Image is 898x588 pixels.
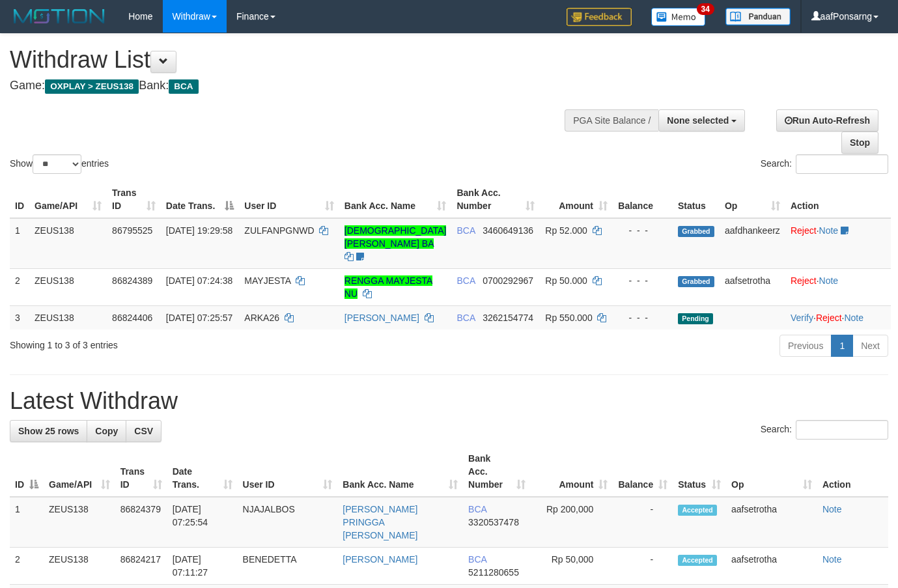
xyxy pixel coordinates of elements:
th: Date Trans.: activate to sort column descending [161,181,240,218]
th: Status [673,181,720,218]
a: [PERSON_NAME] [343,554,417,565]
span: BCA [456,275,475,286]
td: - [613,548,673,585]
span: Grabbed [678,276,714,287]
div: - - - [618,224,667,237]
a: Reject [816,313,842,323]
a: Verify [791,313,813,323]
td: · [785,268,891,305]
span: [DATE] 07:24:38 [166,275,232,286]
span: [DATE] 19:29:58 [166,225,232,236]
th: ID [10,181,29,218]
span: Copy 3262154774 to clipboard [483,313,533,323]
span: Copy 3320537478 to clipboard [468,517,519,527]
span: MAYJESTA [244,275,290,286]
button: None selected [658,109,745,132]
td: 1 [10,497,44,548]
td: [DATE] 07:25:54 [167,497,238,548]
span: BCA [169,79,198,94]
h4: Game: Bank: [10,79,585,92]
td: 1 [10,218,29,269]
th: Bank Acc. Name: activate to sort column ascending [337,447,463,497]
td: 2 [10,268,29,305]
th: User ID: activate to sort column ascending [239,181,339,218]
span: 86824406 [112,313,152,323]
th: Trans ID: activate to sort column ascending [115,447,167,497]
span: BCA [468,504,486,514]
td: · · [785,305,891,329]
td: [DATE] 07:11:27 [167,548,238,585]
th: Date Trans.: activate to sort column ascending [167,447,238,497]
th: User ID: activate to sort column ascending [238,447,338,497]
span: OXPLAY > ZEUS138 [45,79,139,94]
a: Note [822,554,842,565]
span: Rp 50.000 [545,275,587,286]
div: Showing 1 to 3 of 3 entries [10,333,365,352]
span: BCA [456,225,475,236]
span: Rp 52.000 [545,225,587,236]
a: Show 25 rows [10,420,87,442]
td: - [613,497,673,548]
a: Note [822,504,842,514]
td: 2 [10,548,44,585]
td: ZEUS138 [29,218,107,269]
a: [PERSON_NAME] PRINGGA [PERSON_NAME] [343,504,417,540]
th: Amount: activate to sort column ascending [540,181,613,218]
select: Showentries [33,154,81,174]
span: Copy 0700292967 to clipboard [483,275,533,286]
div: - - - [618,311,667,324]
th: Game/API: activate to sort column ascending [44,447,115,497]
span: Grabbed [678,226,714,237]
a: RENGGA MAYJESTA NU [344,275,433,299]
img: Button%20Memo.svg [651,8,706,26]
a: Note [844,313,863,323]
span: ARKA26 [244,313,279,323]
th: Status: activate to sort column ascending [673,447,726,497]
td: NJAJALBOS [238,497,338,548]
span: 86795525 [112,225,152,236]
th: Balance: activate to sort column ascending [613,447,673,497]
th: Amount: activate to sort column ascending [531,447,613,497]
span: Copy [95,426,118,436]
span: 34 [697,3,714,15]
span: BCA [468,554,486,565]
th: Bank Acc. Number: activate to sort column ascending [463,447,531,497]
th: Bank Acc. Name: activate to sort column ascending [339,181,452,218]
div: - - - [618,274,667,287]
th: Balance [613,181,673,218]
td: ZEUS138 [29,305,107,329]
input: Search: [796,154,888,174]
td: 86824379 [115,497,167,548]
a: [PERSON_NAME] [344,313,419,323]
th: Action [817,447,888,497]
th: Action [785,181,891,218]
td: aafsetrotha [726,548,817,585]
td: aafsetrotha [720,268,785,305]
th: Bank Acc. Number: activate to sort column ascending [451,181,540,218]
span: 86824389 [112,275,152,286]
img: MOTION_logo.png [10,7,109,26]
span: Copy 3460649136 to clipboard [483,225,533,236]
a: Next [852,335,888,357]
h1: Withdraw List [10,47,585,73]
td: Rp 200,000 [531,497,613,548]
label: Search: [761,420,888,440]
td: 3 [10,305,29,329]
th: Op: activate to sort column ascending [726,447,817,497]
td: BENEDETTA [238,548,338,585]
label: Search: [761,154,888,174]
td: 86824217 [115,548,167,585]
a: Run Auto-Refresh [776,109,878,132]
span: BCA [456,313,475,323]
span: Pending [678,313,713,324]
th: Game/API: activate to sort column ascending [29,181,107,218]
a: Note [819,275,839,286]
a: Previous [779,335,832,357]
a: Stop [841,132,878,154]
a: [DEMOGRAPHIC_DATA][PERSON_NAME] BA [344,225,447,249]
span: CSV [134,426,153,436]
div: PGA Site Balance / [565,109,658,132]
span: Show 25 rows [18,426,79,436]
a: Note [819,225,839,236]
img: Feedback.jpg [567,8,632,26]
